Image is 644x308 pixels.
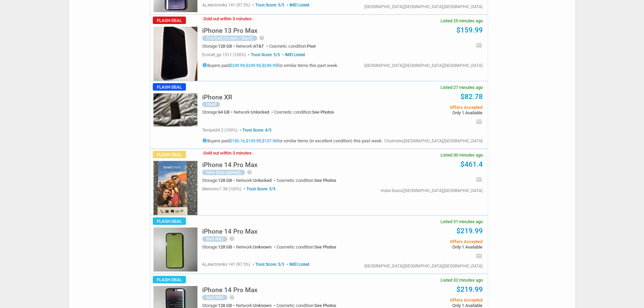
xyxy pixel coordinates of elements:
a: $139.99 [246,138,261,143]
h3: Sold out within 3 minutes [202,17,253,21]
div: Cosmetic condition: [277,178,336,183]
span: AT&T [253,44,264,49]
span: IMEI Listed [285,3,309,7]
span: IMEI Listed [285,262,309,267]
span: Offers Accepted [380,239,482,244]
div: Storage: [202,44,236,48]
span: terripie34 2 (100%) [202,128,237,133]
i: help [247,169,252,175]
span: See Photos [314,178,336,183]
h5: Buyers paid , , for similar items (in excellent condition) this past week. [202,138,383,143]
img: s-l225.jpg [153,93,197,126]
h5: iPhone 14 Pro Max [202,228,258,235]
img: s-l225.jpg [153,27,197,81]
div: Bad IMEI [202,236,228,242]
img: s-l225.jpg [153,228,197,271]
a: iPhone 14 Pro Max [202,230,258,235]
span: Trust Score: 5/5 [251,3,284,7]
i: email [476,253,482,259]
a: $249.95 [246,63,261,68]
span: Poor [307,44,316,49]
a: iPhone 14 Pro Max [202,288,258,293]
h5: iPhone 14 Pro Max [202,162,258,168]
div: Cosmetic condition: [269,44,316,48]
a: $150.16 [230,138,245,143]
span: - [252,16,253,21]
a: iPhone 14 Pro Max [202,163,258,168]
span: memomc1 38 (100%) [202,187,241,191]
span: Flash Deal [153,83,186,91]
a: iPhone 13 Pro Max [202,29,258,34]
span: Trust Score: 5/5 [242,187,276,191]
span: IMEI Listed [281,52,305,57]
span: 128 GB [218,44,232,49]
h5: Buyers paid , , for similar items this past week. [202,63,338,68]
a: $461.4 [460,160,483,168]
span: aj_electroniks 141 (97.5%) [202,3,250,7]
div: Used [202,102,220,107]
span: 64 GB [218,110,230,115]
i: help [229,236,235,241]
span: See Photos [314,303,336,308]
span: Only 1 Available [380,245,482,249]
div: Storage: [202,303,236,308]
span: Flash Deal [153,151,186,158]
span: Unknown [253,303,271,308]
div: New (box opened) [202,170,245,175]
a: $82.78 [460,93,483,101]
div: Hobe Sound,[GEOGRAPHIC_DATA],[GEOGRAPHIC_DATA] [381,189,482,193]
span: See Photos [312,110,334,115]
div: [GEOGRAPHIC_DATA],[GEOGRAPHIC_DATA],[GEOGRAPHIC_DATA] [364,64,482,68]
i: info [202,63,207,68]
span: Trust Score: 4/5 [238,128,271,133]
span: - [202,150,204,156]
a: $219.99 [456,285,483,293]
h3: Sold out within 3 minutes [202,151,253,155]
a: $137.96 [262,138,277,143]
span: 128 GB [218,244,232,250]
span: Flash Deal [153,17,186,24]
div: Storage: [202,245,236,249]
div: Cracked (Screen / Back) [202,35,257,41]
i: help [229,294,235,300]
i: email [476,118,482,125]
span: 128 GB [218,303,232,308]
span: Only 1 Available [380,111,482,115]
i: help [259,35,264,41]
span: Listed 27 minutes ago [440,85,483,90]
a: $249.95 [262,63,277,68]
span: Unknown [253,244,271,250]
div: Bad IMEI [202,295,228,300]
div: Storage: [202,110,234,114]
i: email [476,42,482,49]
span: - [252,150,253,156]
span: aj_electroniks 141 (97.5%) [202,262,250,267]
h5: iPhone 13 Pro Max [202,27,258,34]
div: Cosmetic condition: [277,245,336,249]
span: ecocell_ga 1511 (100%) [202,52,246,57]
i: email [476,176,482,183]
h5: iPhone 14 Pro Max [202,287,258,293]
div: Chalmette,[GEOGRAPHIC_DATA],[GEOGRAPHIC_DATA] [384,139,482,143]
div: Cosmetic condition: [277,303,336,308]
div: [GEOGRAPHIC_DATA],[GEOGRAPHIC_DATA],[GEOGRAPHIC_DATA] [364,264,482,268]
div: Storage: [202,178,236,183]
a: $159.99 [456,26,483,34]
span: Trust Score: 5/5 [251,262,284,267]
span: Listed 32 minutes ago [440,278,483,282]
span: Flash Deal [153,217,186,225]
span: Unlocked [253,178,271,183]
a: $249.99 [230,63,245,68]
span: Listed 31 minutes ago [440,219,483,224]
i: info [202,138,207,143]
span: Listed 25 minutes ago [440,19,483,23]
div: Network: [236,245,277,249]
a: iPhone XR [202,95,232,100]
div: Network: [234,110,274,114]
span: Offers Accepted [380,105,482,110]
div: Cosmetic condition: [274,110,334,114]
h5: iPhone XR [202,94,232,100]
div: Network: [236,178,277,183]
div: [GEOGRAPHIC_DATA],[GEOGRAPHIC_DATA],[GEOGRAPHIC_DATA] [364,5,482,9]
span: See Photos [314,244,336,250]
